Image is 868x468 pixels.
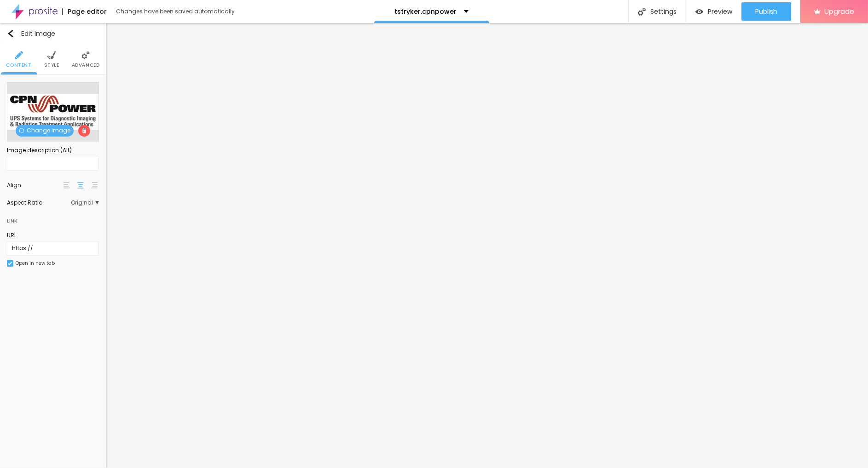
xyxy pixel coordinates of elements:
[64,182,70,188] img: paragraph-left-align.svg
[72,63,100,68] span: Advanced
[6,63,31,68] span: Content
[7,200,71,205] div: Aspect Ratio
[106,23,868,468] iframe: Editor
[638,8,646,16] img: Icone
[708,8,732,15] span: Preview
[7,30,14,37] img: Icone
[77,182,84,188] img: paragraph-center-align.svg
[741,2,791,21] button: Publish
[395,8,457,15] p: tstryker.cpnpower
[15,51,23,59] img: Icone
[686,2,741,21] button: Preview
[16,261,55,266] div: Open in new tab
[7,216,17,226] div: Link
[62,8,107,15] div: Page editor
[7,183,62,188] div: Align
[7,210,99,227] div: Link
[7,146,99,154] div: Image description (Alt)
[7,30,55,37] div: Edit Image
[695,8,703,16] img: view-1.svg
[44,63,59,68] span: Style
[71,200,99,205] span: Original
[16,125,74,137] span: Change image
[81,51,90,59] img: Icone
[47,51,56,59] img: Icone
[7,231,99,240] div: URL
[91,182,98,188] img: paragraph-right-align.svg
[116,9,235,14] div: Changes have been saved automatically
[8,261,12,266] img: Icone
[824,7,854,15] span: Upgrade
[81,128,87,133] img: Icone
[19,128,24,133] img: Icone
[755,8,777,15] span: Publish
